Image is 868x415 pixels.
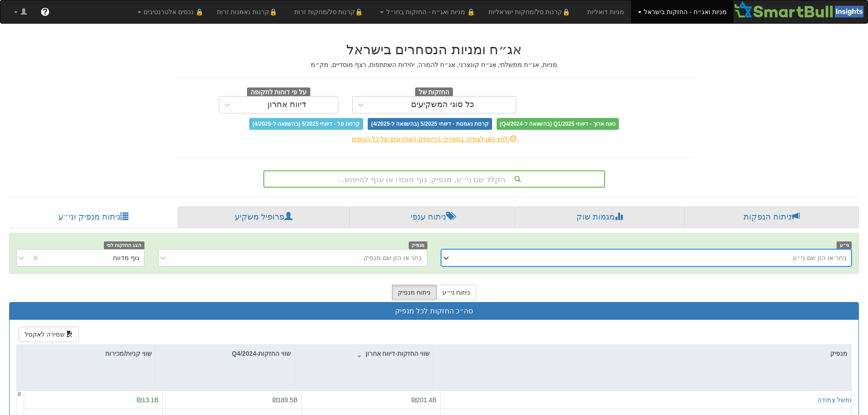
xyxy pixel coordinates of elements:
a: 🔒 נכסים אלטרנטיבים [131,0,211,23]
div: הקלד שם ני״ע, מנפיק, גוף מוסדי או ענף לחיפוש... [264,171,604,187]
button: ניתוח מנפיק [392,285,437,300]
a: 🔒קרנות סל/מחקות ישראליות [482,0,580,23]
img: Smartbull [734,0,868,19]
span: ₪201.4B [411,396,437,404]
span: ני״ע [837,241,852,249]
div: בחר או הזן שם מנפיק [364,253,422,262]
a: 🔒קרנות סל/מחקות זרות [288,0,373,23]
div: מנפיק [434,345,851,362]
span: החזקות של [415,87,453,97]
a: פרופיל משקיע [178,206,349,228]
h2: אג״ח ומניות הנסחרים בישראל [175,42,694,57]
a: 🔒קרנות נאמנות זרות [210,0,288,23]
span: הצג החזקות לפי [104,241,144,249]
button: שמירה לאקסל [19,327,79,342]
div: שווי החזקות-Q4/2024 [156,345,294,362]
h3: סה״כ החזקות לכל מנפיק [16,307,852,315]
a: מגמות שוק [515,206,684,228]
span: קרנות סל - דיווחי 5/2025 (בהשוואה ל-4/2025) [249,118,363,130]
span: מנפיק [409,241,427,249]
div: דיווח אחרון [267,100,306,109]
span: ₪13.1B [137,396,159,404]
div: כל סוגי המשקיעים [411,100,474,109]
span: ? [42,7,47,16]
span: על פי דוחות לתקופה [247,87,310,97]
a: ניתוח ענפי [349,206,515,228]
h5: מניות, אג״ח ממשלתי, אג״ח קונצרני, אג״ח להמרה, יחידות השתתפות, רצף מוסדיים, מק״מ [175,61,694,68]
a: ? [34,0,56,23]
a: 🔒 מניות ואג״ח - החזקות בחו״ל [373,0,482,23]
button: ממשל צמודה [817,395,854,405]
span: קרנות נאמנות - דיווחי 5/2025 (בהשוואה ל-4/2025) [368,118,492,130]
span: ₪189.5B [272,396,298,404]
div: שווי קניות/מכירות [17,345,155,362]
div: שווי החזקות-דיווח אחרון [295,345,433,362]
div: בחר או הזן שם ני״ע [793,253,847,262]
a: ניתוח הנפקות [684,206,859,228]
button: ניתוח ני״ע [437,285,477,300]
a: מניות ואג״ח - החזקות בישראל [631,0,734,23]
span: טווח ארוך - דיווחי Q1/2025 (בהשוואה ל-Q4/2024) [497,118,619,130]
div: לחץ כאן לצפייה בתאריכי הדיווחים האחרונים של כל הגופים [168,134,701,143]
a: ניתוח מנפיק וני״ע [9,206,178,228]
a: מניות דואליות [580,0,631,23]
div: גוף מדווח [113,253,139,262]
